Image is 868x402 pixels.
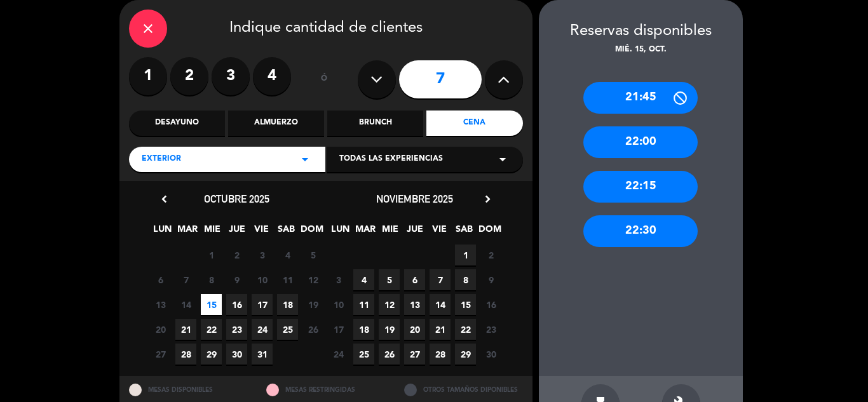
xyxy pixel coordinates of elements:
[379,269,400,290] span: 5
[201,319,222,340] span: 22
[142,153,181,166] span: exterior
[480,269,501,290] span: 9
[328,294,349,315] span: 10
[455,344,476,365] span: 29
[480,319,501,340] span: 23
[355,222,376,243] span: MAR
[327,111,423,136] div: Brunch
[430,294,451,315] span: 14
[478,222,499,243] span: DOM
[481,192,494,206] i: chevron_right
[480,245,501,265] span: 2
[129,10,523,48] div: Indique cantidad de clientes
[379,222,400,243] span: MIE
[277,319,298,340] span: 25
[404,294,425,315] span: 13
[539,19,743,44] div: Reservas disponibles
[158,192,171,206] i: chevron_left
[226,319,247,340] span: 23
[583,82,698,114] div: 21:45
[252,319,273,340] span: 24
[379,344,400,365] span: 26
[379,294,400,315] span: 12
[429,222,450,243] span: VIE
[583,126,698,158] div: 22:00
[404,319,425,340] span: 20
[430,319,451,340] span: 21
[430,269,451,290] span: 7
[226,344,247,365] span: 30
[252,245,273,265] span: 3
[175,319,196,340] span: 21
[150,294,171,315] span: 13
[226,222,247,243] span: JUE
[455,245,476,265] span: 1
[201,294,222,315] span: 15
[277,294,298,315] span: 18
[170,57,208,95] label: 2
[376,192,453,205] span: noviembre 2025
[150,344,171,365] span: 27
[495,152,510,167] i: arrow_drop_down
[251,222,272,243] span: VIE
[252,269,273,290] span: 10
[379,319,400,340] span: 19
[177,222,198,243] span: MAR
[455,319,476,340] span: 22
[353,269,374,290] span: 4
[226,294,247,315] span: 16
[297,152,313,167] i: arrow_drop_down
[277,245,298,265] span: 4
[175,269,196,290] span: 7
[150,269,171,290] span: 6
[252,344,273,365] span: 31
[201,245,222,265] span: 1
[175,294,196,315] span: 14
[304,57,345,102] div: ó
[201,269,222,290] span: 8
[228,111,324,136] div: Almuerzo
[277,269,298,290] span: 11
[302,294,323,315] span: 19
[175,344,196,365] span: 28
[140,21,156,36] i: close
[430,344,451,365] span: 28
[252,294,273,315] span: 17
[404,222,425,243] span: JUE
[455,294,476,315] span: 15
[152,222,173,243] span: LUN
[301,222,322,243] span: DOM
[339,153,443,166] span: Todas las experiencias
[328,319,349,340] span: 17
[276,222,297,243] span: SAB
[226,269,247,290] span: 9
[539,44,743,57] div: mié. 15, oct.
[455,269,476,290] span: 8
[204,192,269,205] span: octubre 2025
[404,344,425,365] span: 27
[480,344,501,365] span: 30
[302,269,323,290] span: 12
[353,294,374,315] span: 11
[328,344,349,365] span: 24
[201,344,222,365] span: 29
[330,222,351,243] span: LUN
[212,57,250,95] label: 3
[353,319,374,340] span: 18
[226,245,247,265] span: 2
[404,269,425,290] span: 6
[426,111,522,136] div: Cena
[583,215,698,247] div: 22:30
[583,171,698,203] div: 22:15
[253,57,291,95] label: 4
[150,319,171,340] span: 20
[129,111,225,136] div: Desayuno
[302,319,323,340] span: 26
[454,222,475,243] span: SAB
[201,222,222,243] span: MIE
[480,294,501,315] span: 16
[353,344,374,365] span: 25
[328,269,349,290] span: 3
[302,245,323,265] span: 5
[129,57,167,95] label: 1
